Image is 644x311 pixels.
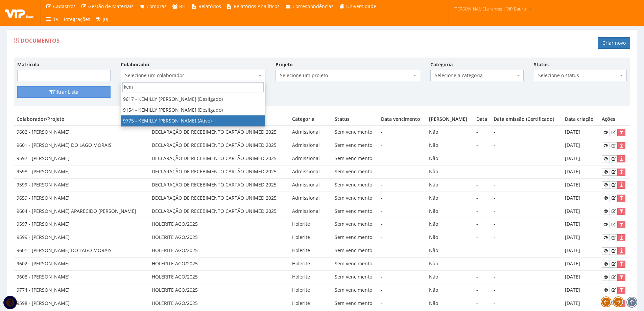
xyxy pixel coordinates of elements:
[289,244,332,258] td: Holerite
[491,165,562,178] td: -
[289,205,332,218] td: Admissional
[121,94,265,105] li: 9617 - KEMILLY [PERSON_NAME] (Desligado)
[149,297,290,310] td: HOLERITE AGO/2025
[14,231,149,244] td: 9599 - [PERSON_NAME]
[378,258,427,271] td: -
[332,139,378,152] td: Sem vencimento
[534,61,549,68] label: Status
[14,152,149,165] td: 9597 - [PERSON_NAME]
[426,231,473,244] td: Não
[346,3,376,9] span: Universidade
[378,244,427,258] td: -
[491,284,562,297] td: -
[426,284,473,297] td: Não
[14,244,149,258] td: 9601 - [PERSON_NAME] DO LAGO MORAIS
[289,126,332,139] td: Admissional
[474,284,491,297] td: -
[562,231,599,244] td: [DATE]
[43,13,61,26] a: TV
[289,218,332,231] td: Holerite
[474,244,491,258] td: -
[474,178,491,192] td: -
[21,37,59,44] span: Documentos
[378,113,427,126] th: Data vencimento
[378,126,427,139] td: -
[426,139,473,152] td: Não
[491,244,562,258] td: -
[14,178,149,192] td: 9599 - [PERSON_NAME]
[491,218,562,231] td: -
[14,113,149,126] th: Colaborador/Projeto
[88,3,134,9] span: Gestão de Materiais
[491,258,562,271] td: -
[332,244,378,258] td: Sem vencimento
[149,205,290,218] td: DECLARAÇÃO DE RECEBIMENTO CARTÃO UNIMED 2025
[474,218,491,231] td: -
[14,192,149,205] td: 9659 - [PERSON_NAME]
[61,13,93,26] a: Integrações
[378,192,427,205] td: -
[474,231,491,244] td: -
[474,270,491,284] td: -
[53,16,58,22] span: TV
[332,113,378,126] th: Status
[14,165,149,178] td: 9598 - [PERSON_NAME]
[332,297,378,310] td: Sem vencimento
[149,126,290,139] td: DECLARAÇÃO DE RECEBIMENTO CARTÃO UNIMED 2025
[491,126,562,139] td: -
[474,258,491,271] td: -
[562,126,599,139] td: [DATE]
[491,192,562,205] td: -
[378,284,427,297] td: -
[292,3,334,9] span: Correspondências
[149,244,290,258] td: HOLERITE AGO/2025
[121,70,265,81] span: Selecione um colaborador
[14,297,149,310] td: 9598 - [PERSON_NAME]
[5,8,35,18] img: logo
[598,37,630,49] a: Criar novo
[14,284,149,297] td: 9774 - [PERSON_NAME]
[103,16,108,22] span: (0)
[289,178,332,192] td: Admissional
[149,165,290,178] td: DECLARAÇÃO DE RECEBIMENTO CARTÃO UNIMED 2025
[14,218,149,231] td: 9597 - [PERSON_NAME]
[289,270,332,284] td: Holerite
[426,244,473,258] td: Não
[17,61,39,68] label: Matrícula
[332,218,378,231] td: Sem vencimento
[14,139,149,152] td: 9601 - [PERSON_NAME] DO LAGO MORAIS
[491,270,562,284] td: -
[332,126,378,139] td: Sem vencimento
[149,270,290,284] td: HOLERITE AGO/2025
[332,270,378,284] td: Sem vencimento
[562,152,599,165] td: [DATE]
[562,178,599,192] td: [DATE]
[474,126,491,139] td: -
[149,231,290,244] td: HOLERITE AGO/2025
[426,297,473,310] td: Não
[289,297,332,310] td: Holerite
[534,70,627,81] span: Selecione o status
[562,244,599,258] td: [DATE]
[491,297,562,310] td: -
[491,152,562,165] td: -
[474,139,491,152] td: -
[17,86,111,98] button: Filtrar Lista
[562,297,599,310] td: [DATE]
[121,115,265,126] li: 9775 - KEMILLY [PERSON_NAME] (Ativo)
[562,205,599,218] td: [DATE]
[426,270,473,284] td: Não
[121,61,150,68] label: Colaborador
[426,165,473,178] td: Não
[289,139,332,152] td: Admissional
[562,258,599,271] td: [DATE]
[562,113,599,126] th: Data criação
[599,113,630,126] th: Ações
[378,205,427,218] td: -
[378,139,427,152] td: -
[491,205,562,218] td: -
[474,297,491,310] td: -
[491,139,562,152] td: -
[289,192,332,205] td: Admissional
[426,178,473,192] td: Não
